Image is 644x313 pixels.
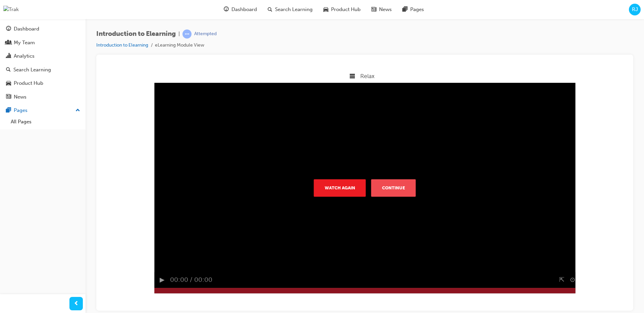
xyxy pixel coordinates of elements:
[318,3,366,16] a: car-iconProduct Hub
[155,42,204,49] li: eLearning Module View
[371,5,376,14] span: news-icon
[96,42,148,48] a: Introduction to Elearning
[14,25,39,33] div: Dashboard
[231,6,257,13] span: Dashboard
[182,29,192,39] span: learningRecordVerb_ATTEMPT-icon
[275,6,313,13] span: Search Learning
[75,106,80,115] span: up-icon
[8,117,83,127] a: All Pages
[6,80,11,86] span: car-icon
[3,104,83,117] button: Pages
[14,107,28,114] div: Pages
[366,3,397,16] a: news-iconNews
[259,7,273,14] span: Relax
[224,5,229,14] span: guage-icon
[218,3,262,16] a: guage-iconDashboard
[6,67,11,73] span: search-icon
[323,5,328,14] span: car-icon
[212,114,264,131] button: Watch Again
[262,3,318,16] a: search-iconSearch Learning
[6,26,11,32] span: guage-icon
[14,79,43,87] div: Product Hub
[6,94,11,100] span: news-icon
[3,77,83,89] a: Product Hub
[268,5,272,14] span: search-icon
[194,31,217,37] div: Attempted
[632,6,638,13] span: RJ
[178,30,180,38] span: |
[397,3,429,16] a: pages-iconPages
[3,6,19,13] img: Trak
[3,64,83,76] a: Search Learning
[629,4,641,15] button: RJ
[74,300,79,308] span: prev-icon
[410,6,424,13] span: Pages
[13,66,51,74] div: Search Learning
[6,53,11,59] span: chart-icon
[14,39,35,47] div: My Team
[3,91,83,103] a: News
[14,52,35,60] div: Analytics
[6,40,11,46] span: people-icon
[96,30,176,38] span: Introduction to Elearning
[3,23,83,103] div: DashboardMy TeamAnalyticsSearch LearningProduct HubNews
[3,23,83,35] a: Dashboard
[270,114,314,131] button: Continue
[6,108,11,114] span: pages-icon
[402,5,408,14] span: pages-icon
[331,6,361,13] span: Product Hub
[379,6,392,13] span: News
[3,50,83,62] a: Analytics
[3,37,83,49] a: My Team
[14,93,26,101] div: News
